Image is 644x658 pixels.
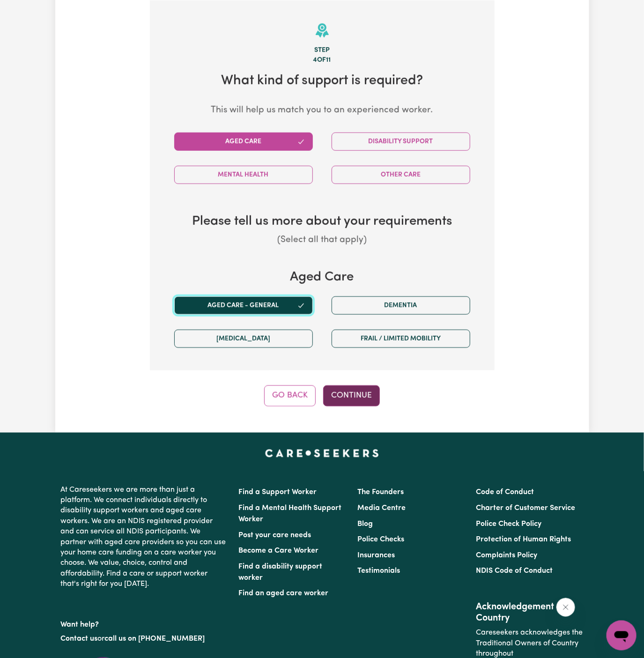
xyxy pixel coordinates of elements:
button: Go Back [264,385,316,406]
p: Want help? [61,616,228,630]
p: At Careseekers we are more than just a platform. We connect individuals directly to disability su... [61,481,228,594]
button: Frail / limited mobility [332,330,470,348]
a: The Founders [357,489,404,496]
div: Step [165,45,480,56]
a: call us on [PHONE_NUMBER] [105,636,205,643]
div: 4 of 11 [165,55,480,66]
h2: Acknowledgement of Country [476,602,583,624]
p: This will help us match you to an experienced worker. [165,104,480,118]
span: Need any help? [6,7,57,14]
a: Protection of Human Rights [476,536,571,544]
a: Insurances [357,552,395,560]
a: Find a Support Worker [239,489,317,496]
iframe: Close message [556,598,575,617]
a: Code of Conduct [476,489,534,496]
button: Continue [323,385,380,406]
a: Media Centre [357,505,406,512]
a: Find a Mental Health Support Worker [239,505,342,524]
button: Mental Health [174,166,313,184]
a: Become a Care Worker [239,547,319,555]
a: Blog [357,521,373,528]
a: NDIS Code of Conduct [476,568,553,575]
a: Complaints Policy [476,552,537,560]
a: Contact us [61,636,98,643]
button: [MEDICAL_DATA] [174,330,313,348]
a: Post your care needs [239,532,311,540]
h3: Aged Care [165,270,480,286]
h2: What kind of support is required? [165,73,480,89]
button: Disability Support [332,133,470,151]
a: Testimonials [357,568,400,575]
a: Find a disability support worker [239,563,323,582]
a: Careseekers home page [265,450,379,457]
button: Aged care - General [174,296,313,315]
p: or [61,630,228,648]
iframe: Button to launch messaging window [607,621,637,651]
a: Police Check Policy [476,521,541,528]
a: Find an aged care worker [239,590,329,598]
a: Police Checks [357,536,404,544]
h3: Please tell us more about your requirements [165,214,480,230]
a: Charter of Customer Service [476,505,575,512]
button: Other Care [332,166,470,184]
button: Aged Care [174,133,313,151]
p: (Select all that apply) [165,234,480,247]
button: Dementia [332,296,470,315]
